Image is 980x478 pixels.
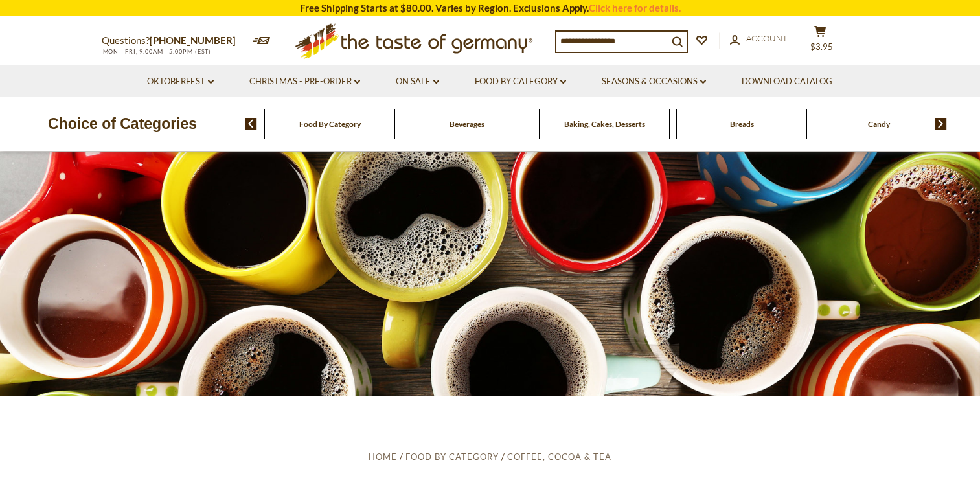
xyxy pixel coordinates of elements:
[868,119,890,129] a: Candy
[475,74,566,89] a: Food By Category
[730,119,754,129] a: Breads
[564,119,645,129] a: Baking, Cakes, Desserts
[299,119,361,129] a: Food By Category
[801,25,840,58] button: $3.95
[249,74,360,89] a: Christmas - PRE-ORDER
[810,41,833,52] span: $3.95
[602,74,706,89] a: Seasons & Occasions
[147,74,214,89] a: Oktoberfest
[507,451,611,462] a: Coffee, Cocoa & Tea
[742,74,832,89] a: Download Catalog
[589,2,681,14] a: Click here for details.
[150,34,236,46] a: [PHONE_NUMBER]
[369,451,397,462] a: Home
[935,118,947,130] img: next arrow
[405,451,499,462] a: Food By Category
[396,74,439,89] a: On Sale
[245,118,257,130] img: previous arrow
[102,48,212,55] span: MON - FRI, 9:00AM - 5:00PM (EST)
[450,119,484,129] a: Beverages
[746,33,788,43] span: Account
[102,32,245,49] p: Questions?
[730,32,788,46] a: Account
